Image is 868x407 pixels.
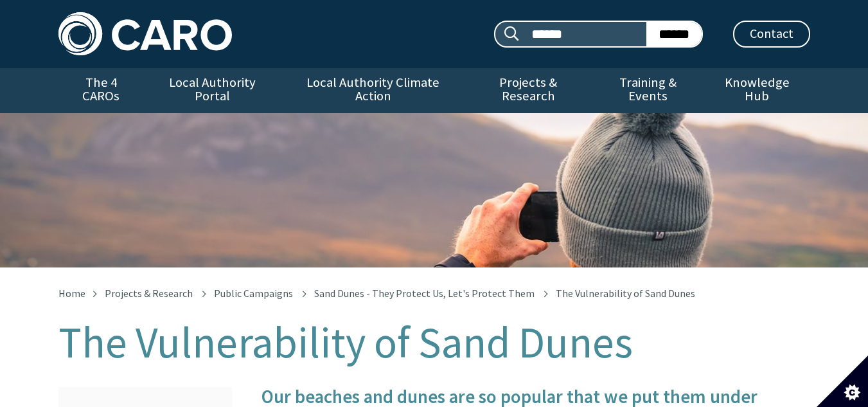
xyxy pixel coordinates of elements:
span: The Vulnerability of Sand Dunes [556,287,695,300]
img: Caro logo [58,12,232,55]
a: Local Authority Climate Action [281,68,465,113]
a: Public Campaigns [214,287,293,300]
a: Sand Dunes - They Protect Us, Let's Protect Them [314,287,535,300]
a: Contact [733,21,810,48]
a: Projects & Research [465,68,592,113]
a: Training & Events [592,68,704,113]
a: Home [58,287,85,300]
a: The 4 CAROs [58,68,144,113]
h1: The Vulnerability of Sand Dunes [58,319,810,366]
a: Projects & Research [105,287,193,300]
a: Local Authority Portal [144,68,281,113]
a: Knowledge Hub [704,68,810,113]
button: Set cookie preferences [817,356,868,407]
